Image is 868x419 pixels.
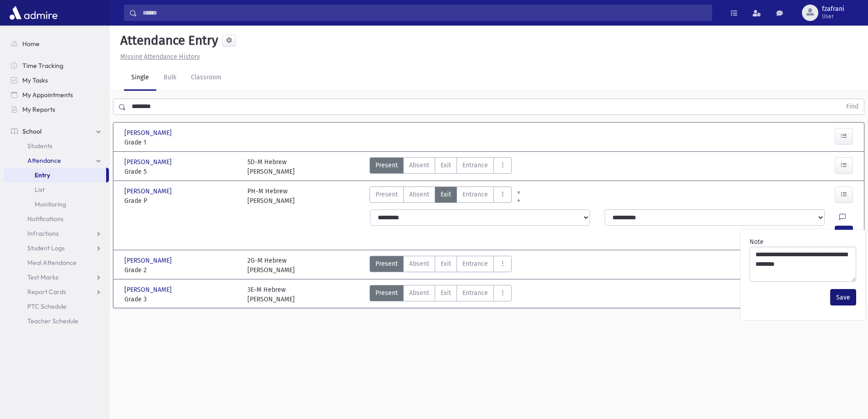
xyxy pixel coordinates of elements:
[27,288,66,296] span: Report Cards
[124,196,238,206] span: Grade P
[462,160,488,170] span: Entrance
[27,317,78,325] span: Teacher Schedule
[822,13,844,20] span: User
[4,226,109,241] a: Infractions
[441,259,451,269] span: Exit
[124,157,174,167] span: [PERSON_NAME]
[124,128,174,138] span: [PERSON_NAME]
[4,241,109,255] a: Student Logs
[4,153,109,168] a: Attendance
[35,186,45,194] span: List
[22,62,63,70] span: Time Tracking
[375,160,398,170] span: Present
[124,265,238,275] span: Grade 2
[409,160,429,170] span: Absent
[4,255,109,270] a: Meal Attendance
[409,288,429,298] span: Absent
[124,256,174,265] span: [PERSON_NAME]
[184,65,229,91] a: Classroom
[247,186,295,206] div: PH-M Hebrew [PERSON_NAME]
[4,73,109,88] a: My Tasks
[124,295,238,304] span: Grade 3
[22,105,55,114] span: My Reports
[124,285,174,295] span: [PERSON_NAME]
[124,186,174,196] span: [PERSON_NAME]
[375,190,398,199] span: Present
[4,58,109,73] a: Time Tracking
[4,88,109,102] a: My Appointments
[156,65,184,91] a: Bulk
[4,285,109,299] a: Report Cards
[4,212,109,226] a: Notifications
[4,182,109,197] a: List
[750,237,764,247] label: Note
[462,190,488,199] span: Entrance
[441,160,451,170] span: Exit
[27,302,67,310] span: PTC Schedule
[247,157,295,176] div: 5D-M Hebrew [PERSON_NAME]
[27,273,58,281] span: Test Marks
[370,285,512,304] div: AttTypes
[4,36,109,51] a: Home
[4,270,109,285] a: Test Marks
[120,53,200,61] u: Missing Attendance History
[4,102,109,117] a: My Reports
[375,288,398,298] span: Present
[27,142,52,150] span: Students
[462,259,488,269] span: Entrance
[441,190,451,199] span: Exit
[370,186,512,206] div: AttTypes
[137,5,712,21] input: Search
[830,289,856,305] button: Save
[841,99,864,114] button: Find
[4,124,109,139] a: School
[124,167,238,176] span: Grade 5
[822,5,844,13] span: fzafrani
[375,259,398,269] span: Present
[247,256,295,275] div: 2G-M Hebrew [PERSON_NAME]
[370,157,512,176] div: AttTypes
[27,229,59,238] span: Infractions
[35,200,66,208] span: Monitoring
[22,76,48,84] span: My Tasks
[4,139,109,153] a: Students
[409,259,429,269] span: Absent
[117,33,218,48] h5: Attendance Entry
[117,53,200,61] a: Missing Attendance History
[27,215,63,223] span: Notifications
[27,259,77,267] span: Meal Attendance
[462,288,488,298] span: Entrance
[22,127,41,135] span: School
[4,197,109,212] a: Monitoring
[441,288,451,298] span: Exit
[35,171,50,179] span: Entry
[27,244,65,252] span: Student Logs
[27,156,61,165] span: Attendance
[370,256,512,275] div: AttTypes
[4,314,109,328] a: Teacher Schedule
[124,138,238,147] span: Grade 1
[409,190,429,199] span: Absent
[247,285,295,304] div: 3E-M Hebrew [PERSON_NAME]
[7,4,60,22] img: AdmirePro
[22,91,73,99] span: My Appointments
[22,40,40,48] span: Home
[4,299,109,314] a: PTC Schedule
[4,168,106,182] a: Entry
[124,65,156,91] a: Single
